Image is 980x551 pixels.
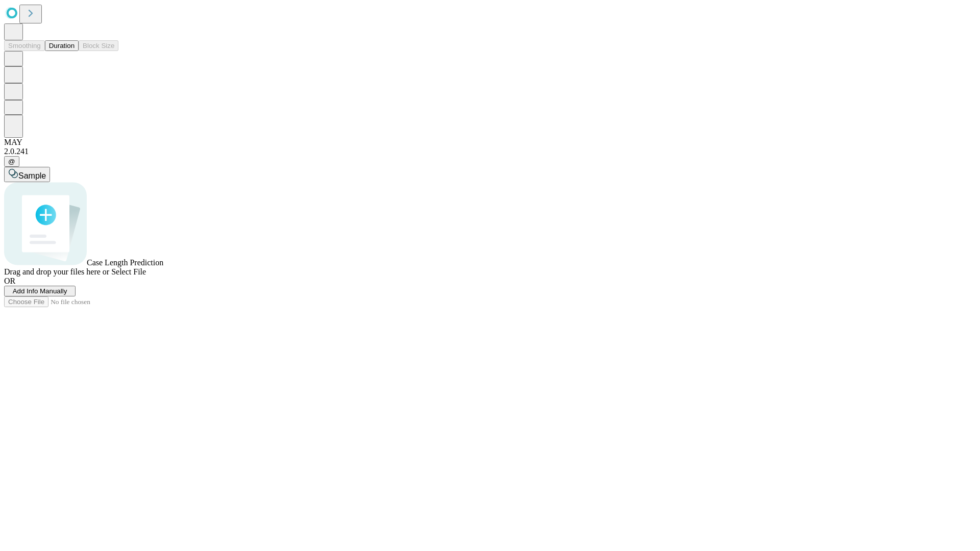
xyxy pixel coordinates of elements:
[4,156,19,167] button: @
[4,138,976,147] div: MAY
[13,287,67,295] span: Add Info Manually
[4,147,976,156] div: 2.0.241
[4,277,15,285] span: OR
[18,171,46,180] span: Sample
[8,158,15,165] span: @
[79,40,118,51] button: Block Size
[87,258,163,267] span: Case Length Prediction
[111,267,146,276] span: Select File
[4,286,76,296] button: Add Info Manually
[4,167,50,182] button: Sample
[45,40,79,51] button: Duration
[4,267,109,276] span: Drag and drop your files here or
[4,40,45,51] button: Smoothing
